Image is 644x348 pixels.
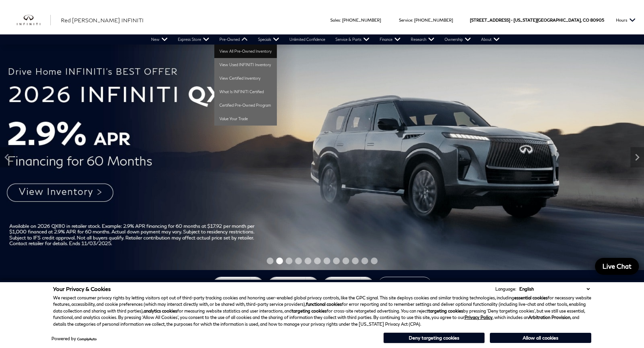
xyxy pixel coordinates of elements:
select: Language Select [518,286,591,292]
span: Go to slide 12 [371,258,378,264]
strong: targeting cookies [428,308,463,314]
span: Service [399,18,412,23]
button: Deny targeting cookies [383,332,485,343]
a: What Is INFINITI Certified [214,85,277,99]
button: Search [378,277,432,294]
span: Red [PERSON_NAME] INFINITI [61,17,144,23]
a: View Certified Inventory [214,72,277,85]
span: Go to slide 10 [352,258,359,264]
span: Go to slide 9 [342,258,349,264]
a: [PHONE_NUMBER] [342,18,381,23]
a: Live Chat [595,258,639,275]
a: Express Store [173,34,214,45]
strong: analytics cookies [144,308,177,314]
a: About [476,34,505,45]
a: infiniti [17,15,51,26]
div: Language: [495,287,516,291]
a: New [146,34,173,45]
span: Sales [330,18,340,23]
div: Next [630,147,644,167]
button: Model [323,277,374,294]
span: 80905 [590,6,604,34]
span: Go to slide 3 [286,258,292,264]
span: CO [583,6,589,34]
span: Go to slide 2 [276,258,283,264]
a: View Used INFINITI Inventory [214,58,277,72]
nav: Main Navigation [146,34,505,45]
span: Go to slide 6 [314,258,321,264]
span: : [412,18,413,23]
a: View All Pre-Owned Inventory [214,45,277,58]
a: [PHONE_NUMBER] [414,18,453,23]
span: : [340,18,341,23]
span: [STREET_ADDRESS] • [470,6,512,34]
span: Go to slide 11 [361,258,368,264]
span: Go to slide 1 [267,258,273,264]
a: Red [PERSON_NAME] INFINITI [61,16,144,24]
span: [US_STATE][GEOGRAPHIC_DATA], [514,6,582,34]
a: Specials [253,34,284,45]
p: We respect consumer privacy rights by letting visitors opt out of third-party tracking cookies an... [53,295,591,328]
a: Finance [375,34,406,45]
span: Live Chat [599,262,635,270]
a: [STREET_ADDRESS] • [US_STATE][GEOGRAPHIC_DATA], CO 80905 [470,18,604,23]
span: Go to slide 7 [324,258,330,264]
strong: Arbitration Provision [528,315,570,320]
a: Pre-Owned [214,34,253,45]
img: INFINITI [17,15,51,26]
strong: functional cookies [306,301,342,307]
strong: targeting cookies [292,308,327,314]
span: Your Privacy & Cookies [53,286,111,292]
button: Type [213,277,264,294]
div: Powered by [51,337,97,341]
span: Go to slide 5 [305,258,311,264]
a: Ownership [439,34,476,45]
span: Go to slide 4 [295,258,302,264]
a: Value Your Trade [214,112,277,126]
a: Privacy Policy [464,315,493,320]
a: Research [406,34,439,45]
a: Service & Parts [330,34,375,45]
span: Go to slide 8 [333,258,340,264]
a: Certified Pre-Owned Program [214,99,277,112]
button: Allow all cookies [490,333,591,343]
button: Open the hours dropdown [613,6,639,34]
button: Year [268,277,319,294]
a: ComplyAuto [77,337,97,341]
a: Unlimited Confidence [284,34,330,45]
strong: essential cookies [514,295,548,300]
